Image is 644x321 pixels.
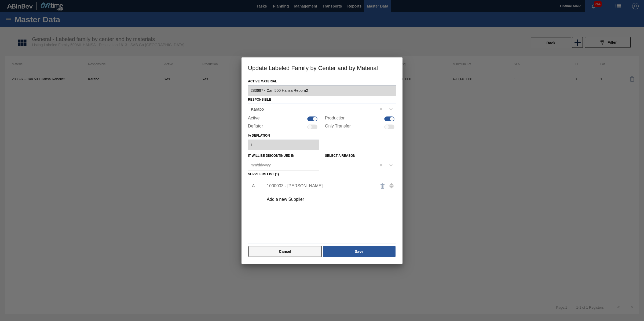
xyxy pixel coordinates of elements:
div: Add a new Supplier [267,197,372,202]
label: Suppliers list (1) [248,172,279,176]
label: % deflation [248,132,319,140]
label: Responsible [248,98,271,101]
div: Karabo [251,107,264,111]
input: mm/dd/yyyy [248,160,319,170]
label: It will be discontinued in [248,154,294,158]
div: 1000003 - [PERSON_NAME] [267,184,372,188]
label: Deflator [248,124,263,130]
button: delete-icon [376,180,389,192]
button: Save [323,246,396,257]
img: delete-icon [379,183,386,189]
li: A [248,179,256,193]
label: Active [248,116,260,122]
h3: Update Labeled Family by Center and by Material [241,57,402,78]
label: Select a reason [325,154,355,158]
button: Cancel [248,246,322,257]
label: Production [325,116,346,122]
label: Active Material [248,78,396,85]
label: Only Transfer [325,124,351,130]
